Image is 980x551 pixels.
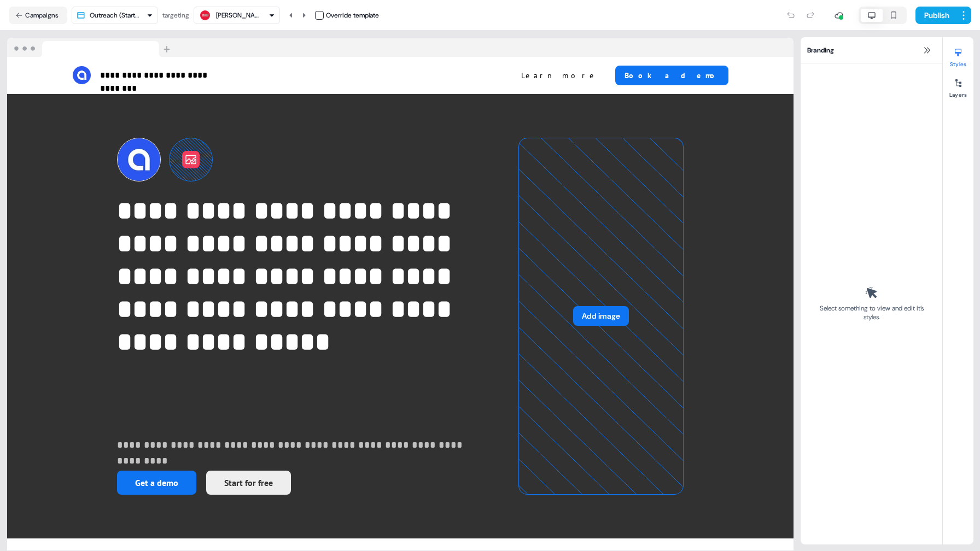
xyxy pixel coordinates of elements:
[615,66,728,85] button: Book a demo
[573,306,629,326] button: Add image
[162,10,189,21] div: targeting
[117,471,196,495] button: Get a demo
[915,7,956,24] button: Publish
[90,10,142,21] div: Outreach (Starter)
[518,138,684,495] div: Add image
[943,74,973,98] button: Layers
[326,10,379,21] div: Override template
[7,38,175,57] img: Browser topbar
[9,7,67,24] button: Campaigns
[512,66,606,85] button: Learn more
[117,471,488,495] div: Get a demoStart for free
[194,7,280,24] button: [PERSON_NAME]
[816,304,927,321] div: Select something to view and edit it’s styles.
[216,10,260,21] div: [PERSON_NAME]
[943,44,973,68] button: Styles
[801,37,942,63] div: Branding
[405,66,728,85] div: Learn moreBook a demo
[206,471,291,495] button: Start for free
